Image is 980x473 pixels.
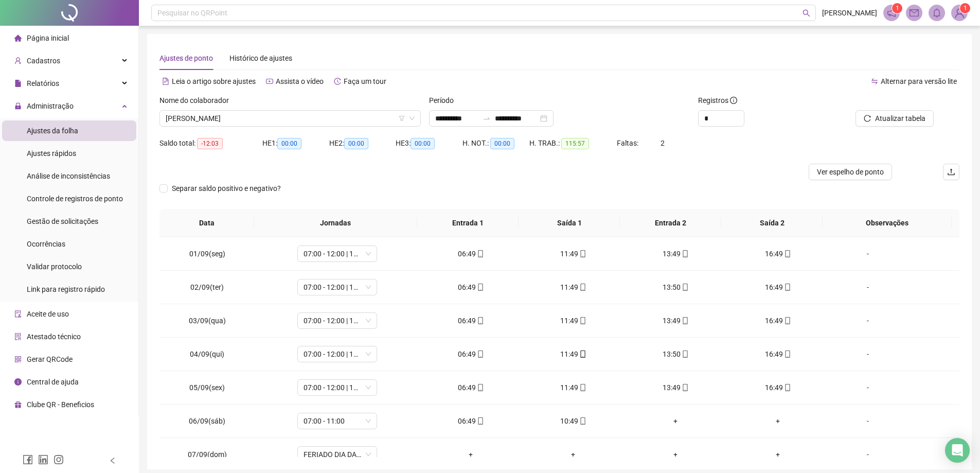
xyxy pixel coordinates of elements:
[681,284,689,291] span: mobile
[189,417,225,425] span: 06/09(sáb)
[661,139,665,147] span: 2
[476,317,484,324] span: mobile
[633,315,719,326] div: 13:49
[838,415,898,427] div: -
[476,417,484,425] span: mobile
[698,95,737,106] span: Registros
[864,115,871,122] span: reload
[396,137,462,149] div: HE 3:
[578,250,586,257] span: mobile
[27,79,59,87] span: Relatórios
[681,384,689,391] span: mobile
[14,102,22,110] span: lock
[159,95,236,106] label: Nome do colaborador
[633,248,719,259] div: 13:49
[633,348,719,360] div: 13:50
[254,209,417,237] th: Jornadas
[27,262,82,271] span: Validar protocolo
[159,137,262,149] div: Saldo total:
[189,317,226,325] span: 03/09(qua)
[838,382,898,393] div: -
[490,138,514,149] span: 00:00
[304,413,371,429] span: 07:00 - 11:00
[633,382,719,393] div: 13:49
[735,449,821,460] div: +
[399,115,405,121] span: filter
[831,217,943,229] span: Observações
[964,5,967,12] span: 1
[620,209,721,237] th: Entrada 2
[276,77,324,85] span: Assista o vídeo
[27,310,69,318] span: Aceite de uso
[530,282,616,293] div: 11:49
[190,283,224,291] span: 02/09(ter)
[838,248,898,259] div: -
[871,78,878,85] span: swap
[27,378,79,386] span: Central de ajuda
[483,114,491,122] span: to
[561,138,589,149] span: 115:57
[329,137,396,149] div: HE 2:
[172,77,256,85] span: Leia o artigo sobre ajustes
[428,248,514,259] div: 06:49
[14,310,22,318] span: audit
[838,315,898,326] div: -
[168,183,285,194] span: Separar saldo positivo e negativo?
[476,384,484,391] span: mobile
[266,78,273,85] span: youtube
[27,355,73,363] span: Gerar QRCode
[197,138,223,149] span: -12:03
[304,346,371,362] span: 07:00 - 12:00 | 14:00 - 17:00
[892,3,902,13] sup: 1
[823,209,952,237] th: Observações
[476,351,484,358] span: mobile
[428,348,514,360] div: 06:49
[578,351,586,358] span: mobile
[578,384,586,391] span: mobile
[910,8,919,17] span: mail
[530,382,616,393] div: 11:49
[27,149,76,157] span: Ajustes rápidos
[578,284,586,291] span: mobile
[14,378,22,386] span: info-circle
[578,317,586,324] span: mobile
[783,351,791,358] span: mobile
[681,250,689,257] span: mobile
[476,284,484,291] span: mobile
[54,454,64,465] span: instagram
[417,209,519,237] th: Entrada 1
[27,34,69,42] span: Página inicial
[429,95,460,106] label: Período
[27,217,98,225] span: Gestão de solicitações
[856,110,934,127] button: Atualizar tabela
[822,7,877,19] span: [PERSON_NAME]
[190,350,224,358] span: 04/09(qui)
[27,172,110,180] span: Análise de inconsistências
[838,348,898,360] div: -
[783,250,791,257] span: mobile
[304,380,371,395] span: 07:00 - 12:00 | 14:00 - 17:00
[476,250,484,257] span: mobile
[334,78,341,85] span: history
[462,137,529,149] div: H. NOT.:
[803,9,810,17] span: search
[735,415,821,427] div: +
[783,317,791,324] span: mobile
[875,113,925,124] span: Atualizar tabela
[735,348,821,360] div: 16:49
[838,282,898,293] div: -
[14,34,22,42] span: home
[189,250,225,258] span: 01/09(seg)
[530,248,616,259] div: 11:49
[428,382,514,393] div: 06:49
[809,164,892,180] button: Ver espelho de ponto
[23,454,33,465] span: facebook
[633,449,719,460] div: +
[952,5,967,21] img: 91023
[188,450,227,459] span: 07/09(dom)
[735,282,821,293] div: 16:49
[162,78,169,85] span: file-text
[783,284,791,291] span: mobile
[229,54,292,62] span: Histórico de ajustes
[189,383,225,392] span: 05/09(sex)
